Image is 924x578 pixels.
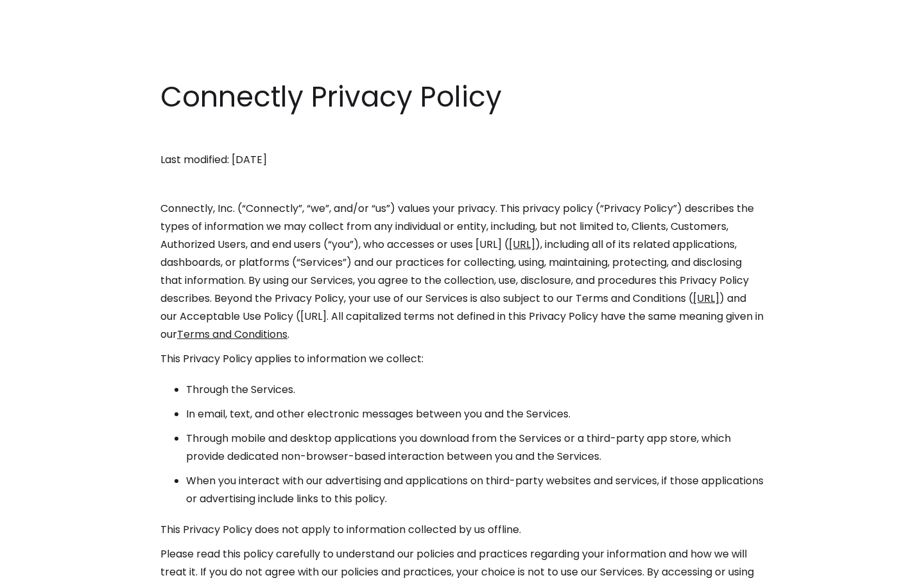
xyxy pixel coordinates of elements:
[186,430,764,466] li: Through mobile and desktop applications you download from the Services or a third-party app store...
[160,521,764,539] p: This Privacy Policy does not apply to information collected by us offline.
[160,77,764,117] h1: Connectly Privacy Policy
[186,405,764,423] li: In email, text, and other electronic messages between you and the Services.
[160,350,764,368] p: This Privacy Policy applies to information we collect:
[509,237,535,252] a: [URL]
[160,175,764,193] p: ‍
[160,127,764,144] p: ‍
[186,381,764,399] li: Through the Services.
[13,554,77,574] aside: Language selected: English
[693,291,719,306] a: [URL]
[186,472,764,508] li: When you interact with our advertising and applications on third-party websites and services, if ...
[26,556,77,574] ul: Language list
[177,327,287,342] a: Terms and Conditions
[160,200,764,344] p: Connectly, Inc. (“Connectly”, “we”, and/or “us”) values your privacy. This privacy policy (“Priva...
[160,151,764,169] p: Last modified: [DATE]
